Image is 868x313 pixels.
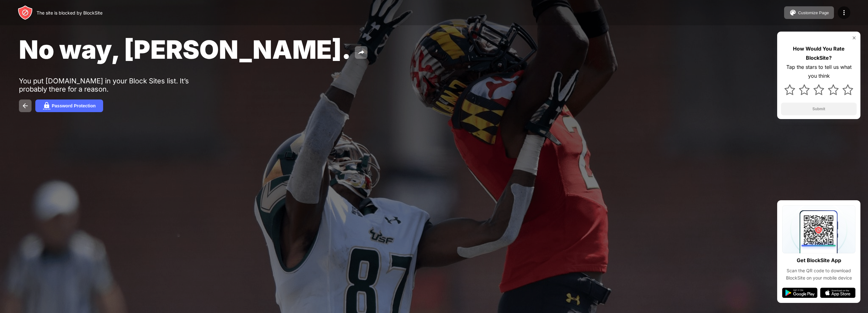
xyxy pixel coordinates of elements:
div: Password Protection [52,103,96,108]
img: menu-icon.svg [840,9,848,16]
img: header-logo.svg [18,5,33,20]
img: star.svg [842,84,853,95]
button: Customize Page [784,6,834,19]
div: You put [DOMAIN_NAME] in your Block Sites list. It’s probably there for a reason. [19,77,214,93]
img: google-play.svg [782,288,818,298]
div: Get BlockSite App [797,256,841,265]
img: qrcode.svg [782,205,855,253]
button: Submit [781,103,857,115]
div: How Would You Rate BlockSite? [781,44,857,63]
img: password.svg [43,102,50,110]
div: Scan the QR code to download BlockSite on your mobile device [782,267,855,281]
img: star.svg [784,84,795,95]
img: back.svg [21,102,29,110]
img: rate-us-close.svg [852,35,857,40]
img: star.svg [813,84,824,95]
div: Tap the stars to tell us what you think [781,63,857,81]
img: share.svg [357,49,365,56]
img: pallet.svg [789,9,797,16]
span: No way, [PERSON_NAME]. [19,34,351,65]
img: star.svg [799,84,810,95]
img: app-store.svg [820,288,855,298]
div: The site is blocked by BlockSite [37,10,103,15]
button: Password Protection [35,99,103,112]
img: star.svg [828,84,839,95]
div: Customize Page [798,10,829,15]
